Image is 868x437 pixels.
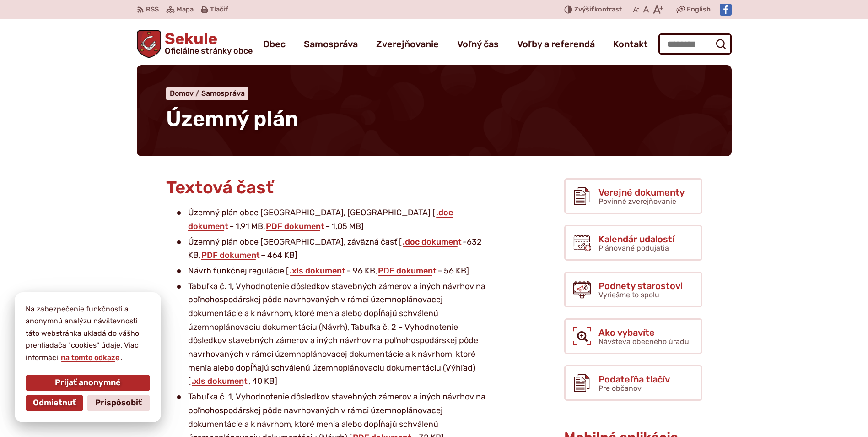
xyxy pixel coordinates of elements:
span: Návšteva obecného úradu [598,337,689,346]
li: Tabuľka č. 1, Vyhodnotenie dôsledkov stavebných zámerov a iných návrhov na poľnohospodárskej pôde... [177,280,491,389]
span: Podateľňa tlačív [598,374,670,384]
img: Prejsť na Facebook stránku [720,4,732,16]
a: Zverejňovanie [376,31,439,57]
span: Ako vybavíte [598,328,689,338]
a: Podateľňa tlačív Pre občanov [564,365,702,401]
button: Prijať anonymné [26,375,150,391]
a: Voľby a referendá [517,31,595,57]
p: Na zabezpečenie funkčnosti a anonymnú analýzu návštevnosti táto webstránka ukladá do vášho prehli... [26,303,150,364]
a: PDF dokument [377,266,437,276]
li: Územný plán obce [GEOGRAPHIC_DATA], záväzná časť [ -632 KB, – 464 KB] [177,235,491,262]
span: Verejné dokumenty [598,187,685,197]
a: .doc dokument [402,237,463,247]
a: Podnety starostovi Vyriešme to spolu [564,272,702,307]
a: .xls dokument [191,376,248,386]
a: Voľný čas [457,31,499,57]
a: Obec [263,31,286,57]
a: Logo Sekule, prejsť na domovskú stránku. [137,30,253,58]
a: .doc dokument [188,208,453,231]
a: na tomto odkaze [60,353,120,362]
span: Podnety starostovi [598,281,683,291]
span: kontrast [574,6,622,14]
span: Textová časť [166,177,274,198]
li: Územný plán obce [GEOGRAPHIC_DATA], [GEOGRAPHIC_DATA] [ – 1,91 MB, – 1,05 MB] [177,206,491,233]
button: Odmietnuť [26,395,83,411]
span: Plánované podujatia [598,244,669,252]
button: Prispôsobiť [87,395,150,411]
a: Verejné dokumenty Povinné zverejňovanie [564,178,702,214]
span: RSS [146,4,159,15]
a: Kalendár udalostí Plánované podujatia [564,225,702,261]
a: English [685,4,712,15]
a: PDF dokument [265,221,325,231]
span: Tlačiť [210,6,228,14]
span: Prijať anonymné [55,378,121,388]
span: Domov [170,89,194,98]
span: English [687,4,711,15]
span: Povinné zverejňovanie [598,197,676,206]
img: Prejsť na domovskú stránku [137,30,162,58]
span: Pre občanov [598,384,642,393]
a: Ako vybavíte Návšteva obecného úradu [564,318,702,354]
a: PDF dokument [200,250,261,260]
span: Odmietnuť [33,398,76,408]
a: Domov [170,89,201,98]
span: Mapa [177,4,194,15]
li: Návrh funkčnej regulácie [ – 96 KB, – 56 KB] [177,264,491,278]
span: Územný plán [166,106,298,131]
a: Kontakt [613,31,648,57]
span: Sekule [161,31,253,55]
span: Prispôsobiť [95,398,142,408]
span: Vyriešme to spolu [598,290,659,299]
span: Kalendár udalostí [598,234,674,244]
a: Samospráva [201,89,245,98]
span: Zvýšiť [574,5,594,13]
a: .xls dokument [289,266,346,276]
span: Oficiálne stránky obce [165,47,253,55]
a: Samospráva [304,31,358,57]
